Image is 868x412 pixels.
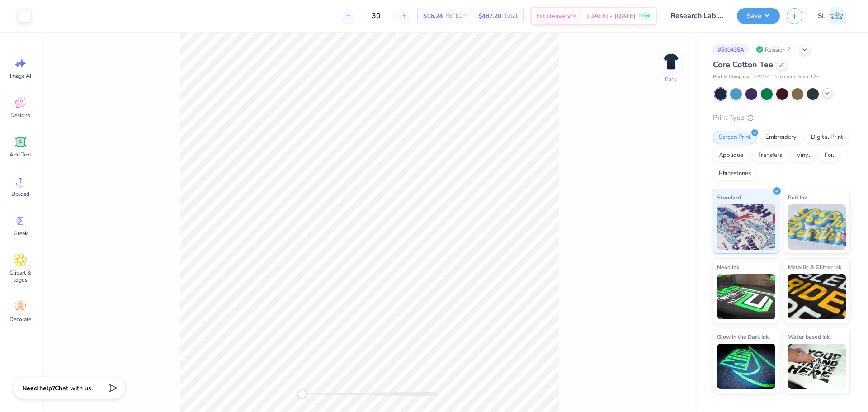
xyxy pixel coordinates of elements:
span: Total [504,11,518,21]
span: Glow in the Dark Ink [717,332,769,341]
a: SL [814,7,850,25]
div: Screen Print [713,131,757,144]
span: $16.24 [423,11,443,21]
span: Designs [10,112,30,119]
span: Add Text [9,151,31,158]
span: Neon Ink [717,262,739,272]
div: Accessibility label [297,389,307,398]
input: – – [359,8,394,24]
span: Puff Ink [788,193,807,202]
strong: Need help? [22,384,55,393]
span: Core Cotton Tee [713,59,773,70]
span: Per Item [445,11,467,21]
span: Standard [717,193,741,202]
span: Water based Ink [788,332,830,341]
span: Image AI [10,72,31,80]
img: Glow in the Dark Ink [717,344,775,389]
span: Free [641,13,650,19]
div: Revision 7 [754,44,795,55]
span: Upload [11,190,29,198]
span: Greek [14,230,28,237]
span: $487.20 [478,11,501,21]
div: Back [665,75,677,83]
div: Print Type [713,113,850,123]
span: Decorate [9,316,31,323]
button: Save [737,8,780,24]
div: Vinyl [791,149,816,162]
span: Minimum Order: 12 + [774,73,820,81]
span: Est. Delivery [536,11,571,21]
span: SL [818,11,826,21]
img: Puff Ink [788,204,846,250]
div: Transfers [752,149,788,162]
img: Back [662,52,680,71]
span: Chat with us. [55,384,93,393]
img: Standard [717,204,775,250]
span: Metallic & Glitter Ink [788,262,841,272]
span: [DATE] - [DATE] [587,11,636,21]
img: Neon Ink [717,274,775,319]
div: Rhinestones [713,167,757,180]
div: Digital Print [805,131,849,144]
div: Embroidery [759,131,802,144]
input: Untitled Design [664,7,730,25]
span: # PC54 [754,73,770,81]
div: Applique [713,149,749,162]
div: # 500435A [713,44,749,55]
span: Port & Company [713,73,750,81]
img: Metallic & Glitter Ink [788,274,846,319]
img: Water based Ink [788,344,846,389]
img: Sheena Mae Loyola [828,7,846,25]
span: Clipart & logos [5,269,35,284]
div: Foil [819,149,840,162]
